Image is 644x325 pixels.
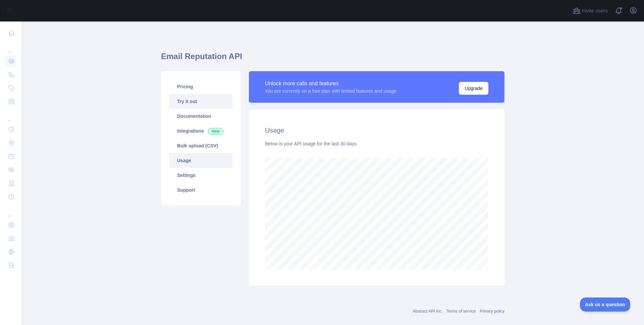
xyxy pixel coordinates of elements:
[580,297,631,312] iframe: Toggle Customer Support
[582,7,608,15] span: Invite users
[5,204,16,218] div: ...
[265,126,488,135] h2: Usage
[265,88,396,94] div: You are currently on a free plan with limited features and usage
[459,82,488,95] button: Upgrade
[169,109,233,124] a: Documentation
[480,309,504,314] a: Privacy policy
[208,128,223,135] span: New
[169,124,233,138] a: Integrations New
[265,140,488,147] div: Below is your API usage for the last 30 days
[169,168,233,183] a: Settings
[265,80,396,88] div: Unlock more calls and features
[169,79,233,94] a: Pricing
[5,40,16,54] div: ...
[161,51,504,67] h1: Email Reputation API
[413,309,443,314] a: Abstract API Inc.
[169,94,233,109] a: Try it out
[446,309,476,314] a: Terms of service
[5,109,16,122] div: ...
[169,138,233,153] a: Bulk upload (CSV)
[571,5,609,16] button: Invite users
[169,153,233,168] a: Usage
[169,183,233,197] a: Support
